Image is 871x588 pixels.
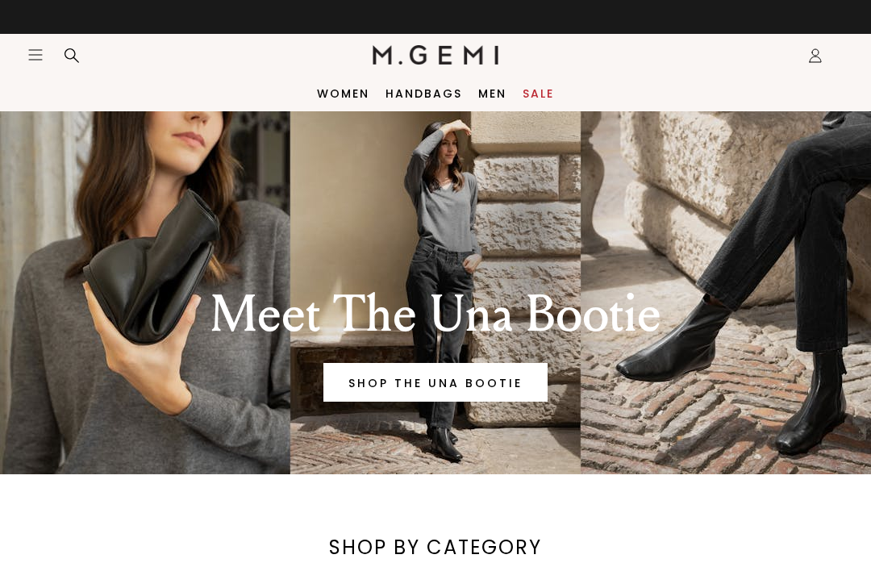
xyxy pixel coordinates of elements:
div: Meet The Una Bootie [136,286,735,344]
button: Open site menu [27,47,44,63]
a: Sale [523,87,554,100]
div: SHOP BY CATEGORY [327,535,544,561]
img: M.Gemi [373,45,499,65]
a: Women [317,87,369,100]
a: Handbags [385,87,462,100]
a: Banner primary button [323,363,548,402]
a: Men [478,87,506,100]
